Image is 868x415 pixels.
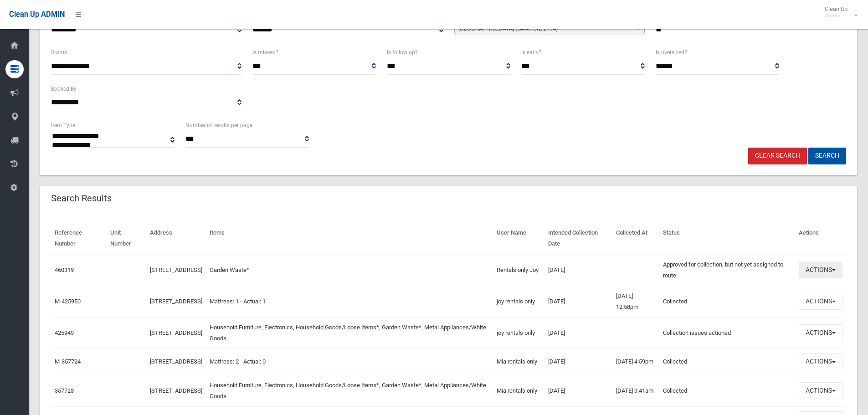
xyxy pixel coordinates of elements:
[493,286,544,317] td: joy rentals only
[612,286,659,317] td: [DATE] 12:58pm
[55,387,74,394] a: 357723
[544,375,612,406] td: [DATE]
[51,120,75,130] label: Item Type
[612,223,659,254] th: Collected At
[387,47,418,57] label: Is follow up?
[544,317,612,348] td: [DATE]
[825,12,847,19] small: Admin
[206,254,493,286] td: Garden Waste*
[799,261,842,278] button: Actions
[799,293,842,310] button: Actions
[107,223,146,254] th: Unit Number
[659,317,795,348] td: Collection issues actioned
[659,254,795,286] td: Approved for collection, but not yet assigned to route
[150,387,202,394] a: [STREET_ADDRESS]
[493,223,544,254] th: User Name
[206,375,493,406] td: Household Furniture, Electronics, Household Goods/Loose Items*, Garden Waste*, Metal Appliances/W...
[659,286,795,317] td: Collected
[799,354,842,370] button: Actions
[544,223,612,254] th: Intended Collection Date
[206,223,493,254] th: Items
[185,120,252,130] label: Number of results per page
[795,223,846,254] th: Actions
[252,47,278,57] label: Is missed?
[748,148,807,164] a: Clear Search
[544,348,612,375] td: [DATE]
[51,84,77,94] label: Booked By
[9,10,65,19] span: Clean Up ADMIN
[820,5,857,19] span: Clean Up
[206,317,493,348] td: Household Furniture, Electronics, Household Goods/Loose Items*, Garden Waste*, Metal Appliances/W...
[206,286,493,317] td: Mattress: 1 - Actual: 1
[55,298,81,305] a: M-425950
[544,286,612,317] td: [DATE]
[493,317,544,348] td: joy rentals only
[150,298,202,305] a: [STREET_ADDRESS]
[55,266,74,273] a: 460319
[51,223,107,254] th: Reference Number
[612,375,659,406] td: [DATE] 9:41am
[493,375,544,406] td: Mia rentals only
[51,47,67,57] label: Status
[55,358,81,365] a: M-357724
[659,375,795,406] td: Collected
[206,348,493,375] td: Mattress: 2 - Actual: 0
[493,348,544,375] td: Mia rentals only
[150,358,202,365] a: [STREET_ADDRESS]
[656,47,687,57] label: Is oversized?
[55,329,74,336] a: 425949
[799,324,842,341] button: Actions
[544,254,612,286] td: [DATE]
[808,148,846,164] button: Search
[150,329,202,336] a: [STREET_ADDRESS]
[146,223,206,254] th: Address
[612,348,659,375] td: [DATE] 4:59pm
[493,254,544,286] td: Rentals only Joy
[659,223,795,254] th: Status
[659,348,795,375] td: Collected
[150,266,202,273] a: [STREET_ADDRESS]
[521,47,541,57] label: Is early?
[799,382,842,399] button: Actions
[40,190,123,207] header: Search Results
